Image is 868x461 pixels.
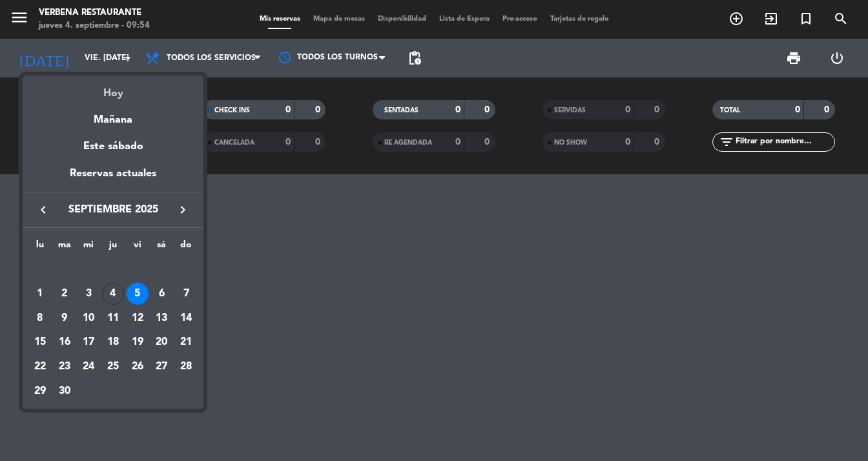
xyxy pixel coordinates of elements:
[101,306,125,331] td: 11 de septiembre de 2025
[54,332,76,354] div: 16
[125,331,150,355] td: 19 de septiembre de 2025
[23,76,203,102] div: Hoy
[76,354,101,379] td: 24 de septiembre de 2025
[127,307,149,329] div: 12
[77,332,99,354] div: 17
[28,379,52,404] td: 29 de septiembre de 2025
[175,332,197,354] div: 21
[125,282,150,306] td: 5 de septiembre de 2025
[52,379,77,404] td: 30 de septiembre de 2025
[29,332,51,354] div: 15
[150,332,172,354] div: 20
[150,306,174,331] td: 13 de septiembre de 2025
[76,306,101,331] td: 10 de septiembre de 2025
[101,282,125,306] td: 4 de septiembre de 2025
[125,354,150,379] td: 26 de septiembre de 2025
[101,331,125,355] td: 18 de septiembre de 2025
[55,201,171,218] span: septiembre 2025
[150,354,174,379] td: 27 de septiembre de 2025
[76,238,101,258] th: miércoles
[54,307,76,329] div: 9
[28,238,52,258] th: lunes
[52,331,77,355] td: 16 de septiembre de 2025
[175,283,197,305] div: 7
[54,380,76,402] div: 30
[102,307,124,329] div: 11
[175,356,197,378] div: 28
[23,165,203,192] div: Reservas actuales
[28,282,52,306] td: 1 de septiembre de 2025
[175,202,191,218] i: keyboard_arrow_right
[29,283,51,305] div: 1
[29,356,51,378] div: 22
[28,331,52,355] td: 15 de septiembre de 2025
[171,201,194,218] button: keyboard_arrow_right
[102,332,124,354] div: 18
[101,238,125,258] th: jueves
[174,306,198,331] td: 14 de septiembre de 2025
[150,238,174,258] th: sábado
[150,331,174,355] td: 20 de septiembre de 2025
[102,283,124,305] div: 4
[32,201,55,218] button: keyboard_arrow_left
[23,128,203,165] div: Este sábado
[36,202,51,218] i: keyboard_arrow_left
[150,282,174,306] td: 6 de septiembre de 2025
[125,306,150,331] td: 12 de septiembre de 2025
[150,356,172,378] div: 27
[29,380,51,402] div: 29
[150,307,172,329] div: 13
[52,306,77,331] td: 9 de septiembre de 2025
[77,283,99,305] div: 3
[127,356,149,378] div: 26
[28,306,52,331] td: 8 de septiembre de 2025
[102,356,124,378] div: 25
[52,238,77,258] th: martes
[76,331,101,355] td: 17 de septiembre de 2025
[28,354,52,379] td: 22 de septiembre de 2025
[77,356,99,378] div: 24
[54,283,76,305] div: 2
[54,356,76,378] div: 23
[150,283,172,305] div: 6
[76,282,101,306] td: 3 de septiembre de 2025
[101,354,125,379] td: 25 de septiembre de 2025
[174,238,198,258] th: domingo
[28,258,198,282] td: SEP.
[52,282,77,306] td: 2 de septiembre de 2025
[175,307,197,329] div: 14
[29,307,51,329] div: 8
[127,332,149,354] div: 19
[125,238,150,258] th: viernes
[77,307,99,329] div: 10
[174,331,198,355] td: 21 de septiembre de 2025
[127,283,149,305] div: 5
[174,282,198,306] td: 7 de septiembre de 2025
[23,102,203,128] div: Mañana
[174,354,198,379] td: 28 de septiembre de 2025
[52,354,77,379] td: 23 de septiembre de 2025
